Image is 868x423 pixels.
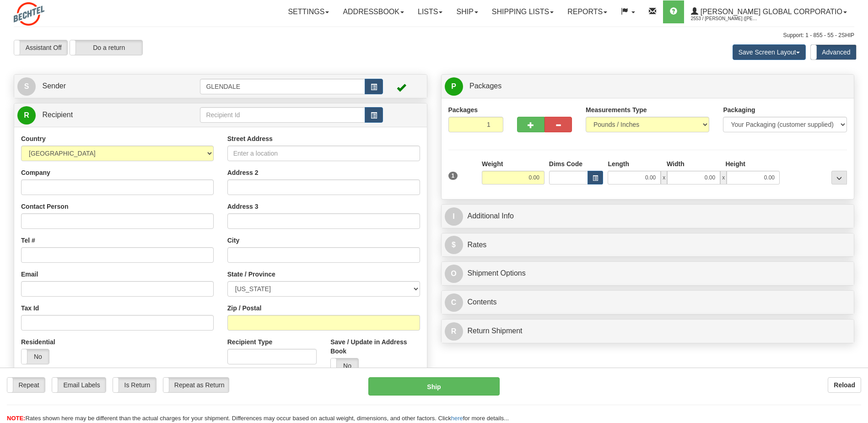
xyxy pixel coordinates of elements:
[21,304,39,313] label: Tax Id
[411,0,449,23] a: Lists
[449,0,485,23] a: Ship
[485,0,561,23] a: Shipping lists
[847,165,867,258] iframe: chat widget
[445,236,463,254] span: $
[227,270,275,279] label: State / Province
[667,159,685,168] label: Width
[21,270,38,279] label: Email
[831,171,847,184] div: ...
[21,202,68,211] label: Contact Person
[445,293,463,312] span: C
[113,378,156,392] label: Is Return
[281,0,336,23] a: Settings
[445,207,851,226] a: IAdditional Info
[7,415,25,422] span: NOTE:
[17,106,180,125] a: R Recipient
[368,377,499,396] button: Ship
[227,168,259,177] label: Address 2
[445,322,851,341] a: RReturn Shipment
[227,202,259,211] label: Address 3
[445,265,463,283] span: O
[227,134,273,143] label: Street Address
[720,171,727,184] span: x
[227,337,273,347] label: Recipient Type
[14,40,67,55] label: Assistant Off
[723,105,755,114] label: Packaging
[445,264,851,283] a: OShipment Options
[448,105,478,114] label: Packages
[200,107,365,123] input: Recipient Id
[661,171,667,184] span: x
[21,168,50,177] label: Company
[42,111,73,119] span: Recipient
[7,378,45,392] label: Repeat
[445,77,851,96] a: P Packages
[445,236,851,255] a: $Rates
[21,134,46,143] label: Country
[70,40,142,55] label: Do a return
[451,415,463,422] a: here
[227,146,420,161] input: Enter a location
[445,77,463,96] span: P
[17,77,36,96] span: S
[445,207,463,226] span: I
[445,293,851,312] a: CContents
[17,77,200,96] a: S Sender
[227,236,239,245] label: City
[21,337,55,347] label: Residential
[482,159,503,168] label: Weight
[549,159,582,168] label: Dims Code
[14,32,854,39] div: Support: 1 - 855 - 55 - 2SHIP
[733,44,806,60] button: Save Screen Layout
[21,236,35,245] label: Tel #
[17,106,36,125] span: R
[608,159,629,168] label: Length
[445,322,463,341] span: R
[811,45,856,60] label: Advanced
[698,8,842,16] span: [PERSON_NAME] Global Corporatio
[163,378,229,392] label: Repeat as Return
[561,0,614,23] a: Reports
[725,159,745,168] label: Height
[14,2,44,26] img: logo2553.jpg
[331,358,358,373] label: No
[586,105,647,114] label: Measurements Type
[42,82,66,90] span: Sender
[469,82,501,90] span: Packages
[828,377,861,393] button: Reload
[330,337,420,356] label: Save / Update in Address Book
[227,304,262,313] label: Zip / Postal
[684,0,854,23] a: [PERSON_NAME] Global Corporatio 2553 / [PERSON_NAME] ([PERSON_NAME]) [PERSON_NAME]
[52,378,106,392] label: Email Labels
[200,79,365,94] input: Sender Id
[22,349,49,364] label: No
[691,14,760,23] span: 2553 / [PERSON_NAME] ([PERSON_NAME]) [PERSON_NAME]
[336,0,411,23] a: Addressbook
[834,381,855,389] b: Reload
[448,172,458,180] span: 1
